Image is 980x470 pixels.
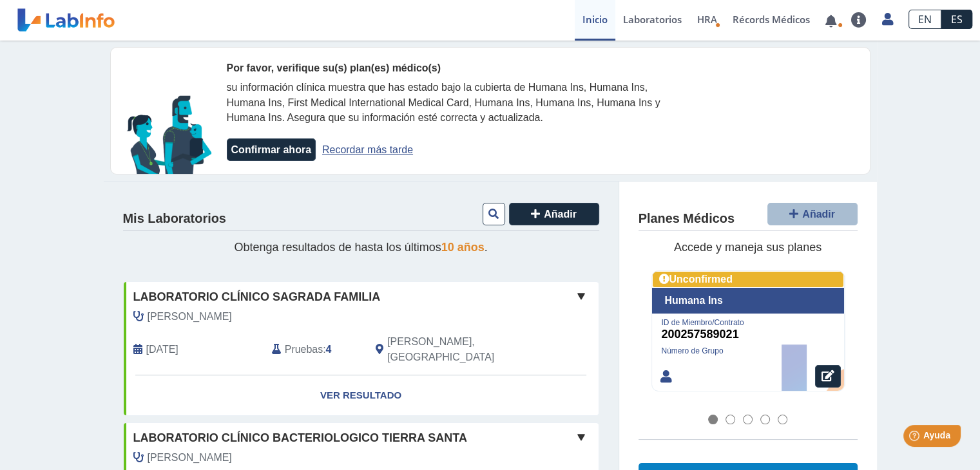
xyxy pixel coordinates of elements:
a: Ver Resultado [124,375,599,416]
span: Villalba, PR [387,334,530,365]
a: Recordar más tarde [322,144,413,155]
div: : [262,334,366,365]
span: 10 años [441,241,485,254]
span: Accede y maneja sus planes [674,241,821,254]
h4: Mis Laboratorios [123,211,226,227]
button: Confirmar ahora [227,138,316,161]
button: Añadir [509,203,599,225]
iframe: Help widget launcher [865,420,966,456]
span: Añadir [802,209,835,220]
span: Laboratorio Clínico Bacteriologico Tierra Santa [133,429,467,447]
a: ES [941,10,972,29]
span: Pruebas [285,342,323,357]
span: Ruiz Ortiz, Jose [148,450,232,465]
b: 4 [326,344,332,355]
h4: Planes Médicos [639,211,735,227]
button: Añadir [767,203,858,225]
span: 2025-08-20 [146,342,178,357]
span: HRA [697,13,717,26]
span: Carrillo Rodriguez, Edelmiro [148,309,232,324]
span: su información clínica muestra que has estado bajo la cubierta de Humana Ins, Humana Ins, Humana ... [227,82,660,124]
span: Añadir [544,209,577,220]
span: Obtenga resultados de hasta los últimos . [234,241,487,254]
div: Por favor, verifique su(s) plan(es) médico(s) [227,61,684,76]
a: EN [908,10,941,29]
span: Laboratorio Clínico Sagrada Familia [133,288,381,306]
